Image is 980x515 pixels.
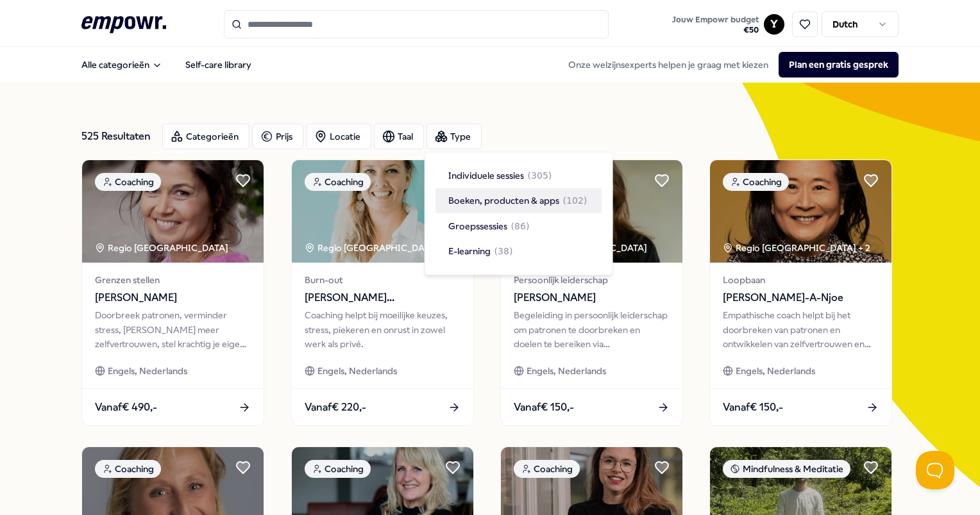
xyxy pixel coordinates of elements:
[448,244,491,258] span: E-learning
[305,399,366,416] span: Vanaf € 220,-
[448,219,507,233] span: Groepssessies
[511,219,530,233] span: ( 86 )
[427,124,482,149] button: Type
[82,160,264,263] img: package image
[305,460,371,478] div: Coaching
[916,451,954,489] iframe: Help Scout Beacon - Open
[723,273,879,287] span: Loopbaan
[108,364,187,378] span: Engels, Nederlands
[514,290,670,306] span: [PERSON_NAME]
[95,308,251,351] div: Doorbreek patronen, verminder stress, [PERSON_NAME] meer zelfvertrouwen, stel krachtig je eigen g...
[292,160,473,263] img: package image
[563,193,587,208] span: ( 102 )
[764,14,784,35] button: Y
[71,52,262,78] nav: Main
[723,173,789,191] div: Coaching
[175,52,262,78] a: Self-care library
[736,364,815,378] span: Engels, Nederlands
[71,52,173,78] button: Alle categorieën
[374,124,424,149] button: Taal
[305,241,451,255] div: Regio [GEOGRAPHIC_DATA] + 1
[723,241,870,255] div: Regio [GEOGRAPHIC_DATA] + 2
[95,399,157,416] span: Vanaf € 490,-
[709,159,892,426] a: package imageCoachingRegio [GEOGRAPHIC_DATA] + 2Loopbaan[PERSON_NAME]-A-NjoeEmpathische coach hel...
[317,364,397,378] span: Engels, Nederlands
[291,159,474,426] a: package imageCoachingRegio [GEOGRAPHIC_DATA] + 1Burn-out[PERSON_NAME][GEOGRAPHIC_DATA]Coaching he...
[305,290,460,306] span: [PERSON_NAME][GEOGRAPHIC_DATA]
[224,10,609,38] input: Search for products, categories or subcategories
[95,173,161,191] div: Coaching
[448,168,524,183] span: Individuele sessies
[528,168,552,183] span: ( 305 )
[305,173,371,191] div: Coaching
[558,52,899,78] div: Onze welzijnsexperts helpen je graag met kiezen
[95,290,251,306] span: [PERSON_NAME]
[435,163,602,265] div: Suggestions
[306,124,371,149] button: Locatie
[527,364,606,378] span: Engels, Nederlands
[672,25,759,35] span: € 50
[494,244,513,258] span: ( 38 )
[162,124,249,149] button: Categorieën
[252,124,303,149] button: Prijs
[710,160,891,263] img: package image
[723,308,879,351] div: Empathische coach helpt bij het doorbreken van patronen en ontwikkelen van zelfvertrouwen en inne...
[81,159,264,426] a: package imageCoachingRegio [GEOGRAPHIC_DATA] Grenzen stellen[PERSON_NAME]Doorbreek patronen, verm...
[95,460,161,478] div: Coaching
[305,308,460,351] div: Coaching helpt bij moeilijke keuzes, stress, piekeren en onrust in zowel werk als privé.
[514,273,670,287] span: Persoonlijk leiderschap
[779,52,899,78] button: Plan een gratis gesprek
[670,12,761,38] button: Jouw Empowr budget€50
[723,460,850,478] div: Mindfulness & Meditatie
[514,399,574,416] span: Vanaf € 150,-
[95,273,251,287] span: Grenzen stellen
[95,241,230,255] div: Regio [GEOGRAPHIC_DATA]
[81,124,152,149] div: 525 Resultaten
[514,460,580,478] div: Coaching
[723,399,783,416] span: Vanaf € 150,-
[514,308,670,351] div: Begeleiding in persoonlijk leiderschap om patronen te doorbreken en doelen te bereiken via bewust...
[305,273,460,287] span: Burn-out
[667,11,764,38] a: Jouw Empowr budget€50
[500,159,683,426] a: package imageCoachingRegio [GEOGRAPHIC_DATA] Persoonlijk leiderschap[PERSON_NAME]Begeleiding in p...
[448,193,559,208] span: Boeken, producten & apps
[723,290,879,306] span: [PERSON_NAME]-A-Njoe
[672,15,759,25] span: Jouw Empowr budget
